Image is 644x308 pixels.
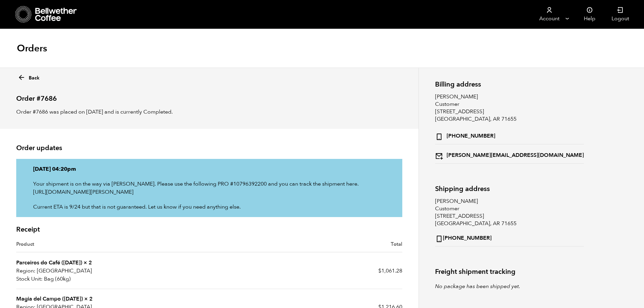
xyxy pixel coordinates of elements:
[33,188,134,196] a: [URL][DOMAIN_NAME][PERSON_NAME]
[16,108,402,116] p: Order #7686 was placed on [DATE] and is currently Completed.
[33,203,385,211] p: Current ETA is 9/24 but that is not guaranteed. Let us know if you need anything else.
[209,240,402,253] th: Total
[84,295,93,303] strong: × 2
[435,283,520,290] i: No package has been shipped yet.
[16,275,43,283] strong: Stock Unit:
[435,93,584,164] address: [PERSON_NAME] Customer [STREET_ADDRESS] [GEOGRAPHIC_DATA], AR 71655
[435,268,628,276] h2: Freight shipment tracking
[16,267,35,275] strong: Region:
[16,144,402,152] h2: Order updates
[378,267,381,275] span: $
[435,197,584,246] address: [PERSON_NAME] Customer [STREET_ADDRESS] [GEOGRAPHIC_DATA], AR 71655
[435,233,492,243] strong: [PHONE_NUMBER]
[435,80,584,88] h2: Billing address
[16,259,82,266] strong: Parceiros do Café ([DATE])
[16,240,209,253] th: Product
[16,89,402,103] h2: Order #7686
[18,72,40,81] a: Back
[16,226,402,234] h2: Receipt
[16,267,209,275] p: [GEOGRAPHIC_DATA]
[435,185,584,193] h2: Shipping address
[16,275,209,283] p: Bag (60kg)
[33,165,385,173] p: [DATE] 04:20pm
[435,150,584,160] strong: [PERSON_NAME][EMAIL_ADDRESS][DOMAIN_NAME]
[435,131,495,141] strong: [PHONE_NUMBER]
[33,180,385,196] p: Your shipment is on the way via [PERSON_NAME]. Please use the following PRO #10796392200 and you ...
[16,295,83,303] a: Magia del Campo ([DATE])
[17,42,47,54] h1: Orders
[378,267,402,275] bdi: 1,061.28
[84,259,92,266] strong: × 2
